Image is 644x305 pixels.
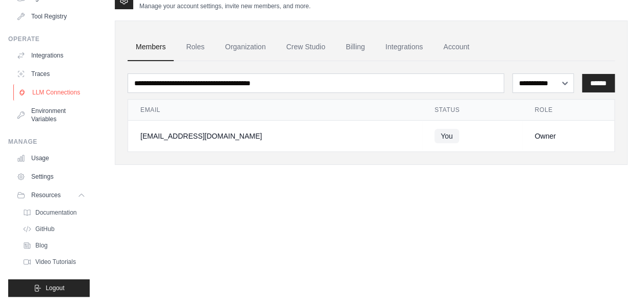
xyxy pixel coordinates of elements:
[12,103,90,127] a: Environment Variables
[422,100,523,121] th: Status
[31,191,60,199] span: Resources
[140,131,410,141] div: [EMAIL_ADDRESS][DOMAIN_NAME]
[18,222,90,236] a: GitHub
[18,205,90,220] a: Documentation
[434,129,459,143] span: You
[12,150,90,166] a: Usage
[35,208,77,217] span: Documentation
[12,168,90,185] a: Settings
[12,8,90,25] a: Tool Registry
[338,33,373,61] a: Billing
[35,225,54,233] span: GitHub
[217,33,274,61] a: Organization
[8,279,90,297] button: Logout
[12,47,90,64] a: Integrations
[35,258,76,266] span: Video Tutorials
[278,33,334,61] a: Crew Studio
[35,241,48,250] span: Blog
[46,284,65,292] span: Logout
[178,33,213,61] a: Roles
[128,33,174,61] a: Members
[18,255,90,269] a: Video Tutorials
[128,100,422,121] th: Email
[8,35,90,43] div: Operate
[8,138,90,146] div: Manage
[534,131,602,141] div: Owner
[435,33,477,61] a: Account
[139,2,310,10] p: Manage your account settings, invite new members, and more.
[12,66,90,82] a: Traces
[522,100,614,121] th: Role
[377,33,431,61] a: Integrations
[18,238,90,253] a: Blog
[12,187,90,203] button: Resources
[13,84,91,101] a: LLM Connections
